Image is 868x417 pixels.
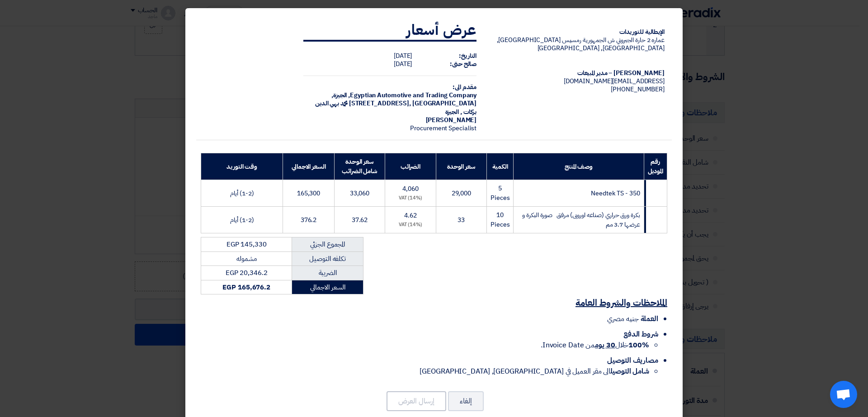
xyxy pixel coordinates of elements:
[450,59,476,69] strong: صالح حتى:
[453,82,476,92] strong: مقدم الى:
[236,254,256,264] span: مشموله
[230,215,254,225] span: (1-2) أيام
[292,266,363,280] td: الضريبة
[541,340,649,351] span: خلال من Invoice Date.
[385,153,436,180] th: الضرائب
[607,355,658,366] span: مصاريف التوصيل
[448,391,484,411] button: إلغاء
[611,85,665,94] span: [PHONE_NUMBER]
[297,189,320,198] span: 165,300
[389,221,432,229] div: (14%) VAT
[222,282,270,292] strong: EGP 165,676.2
[394,51,412,61] span: [DATE]
[201,153,283,180] th: وقت التوريد
[628,340,649,351] strong: 100%
[487,153,514,180] th: الكمية
[387,391,446,411] button: إرسال العرض
[491,28,665,36] div: الإيطالية للتوريدات
[348,90,476,100] span: Egyptian Automotive and Trading Company,
[564,76,665,86] span: [EMAIL_ADDRESS][DOMAIN_NAME]
[641,313,658,324] span: العملة
[522,210,640,229] span: بكرة ورق حراري (صناعه اوروبى) مرفق صورة البكرة و عرضها 3.7 مم
[301,215,317,225] span: 376.2
[406,19,476,41] strong: عرض أسعار
[350,189,369,198] span: 33,060
[230,189,254,198] span: (1-2) أيام
[426,115,477,125] span: [PERSON_NAME]
[352,215,368,225] span: 37.62
[410,123,476,133] span: Procurement Specialist
[389,194,432,202] div: (14%) VAT
[595,340,615,351] u: 30 يوم
[292,251,363,266] td: تكلفه التوصيل
[607,313,638,324] span: جنيه مصري
[452,189,471,198] span: 29,000
[315,90,476,116] span: الجيزة, [GEOGRAPHIC_DATA] ,[STREET_ADDRESS] محمد بهي الدين بركات , الجيزة
[514,153,644,180] th: وصف المنتج
[394,59,412,69] span: [DATE]
[201,237,292,252] td: EGP 145,330
[491,184,509,203] span: 5 Pieces
[334,153,385,180] th: سعر الوحدة شامل الضرائب
[497,35,665,53] span: عماره 2 حارة الجبروني ش الجمهورية رمسيس [GEOGRAPHIC_DATA], [GEOGRAPHIC_DATA], [GEOGRAPHIC_DATA]
[292,280,363,294] td: السعر الاجمالي
[610,366,649,377] strong: شامل التوصيل
[201,366,649,377] li: الى مقر العميل في [GEOGRAPHIC_DATA], [GEOGRAPHIC_DATA]
[623,329,658,340] span: شروط الدفع
[830,381,857,408] div: Open chat
[491,69,665,77] div: [PERSON_NAME] – مدير المبيعات
[226,268,268,278] span: EGP 20,346.2
[402,184,419,194] span: 4,060
[404,211,417,220] span: 4.62
[576,296,667,309] u: الملاحظات والشروط العامة
[292,237,363,252] td: المجموع الجزئي
[644,153,667,180] th: رقم الموديل
[491,210,509,229] span: 10 Pieces
[459,51,476,61] strong: التاريخ:
[458,215,465,225] span: 33
[283,153,334,180] th: السعر الاجمالي
[436,153,486,180] th: سعر الوحدة
[591,189,640,198] span: Needtek TS - 350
